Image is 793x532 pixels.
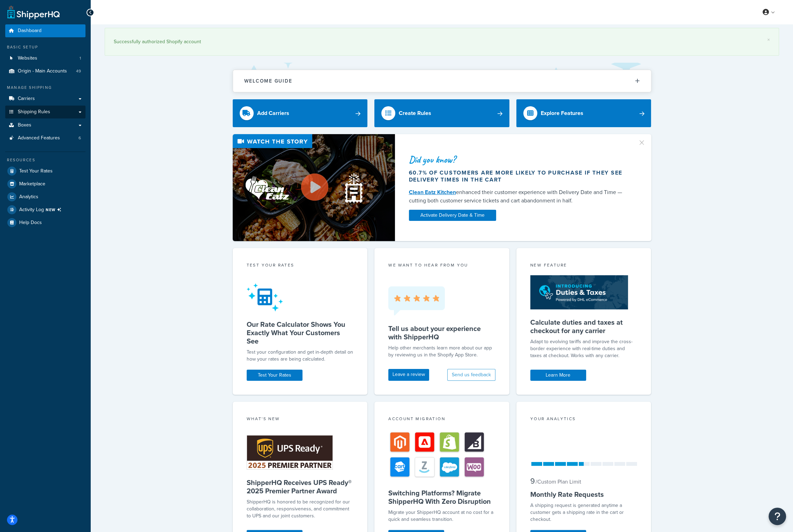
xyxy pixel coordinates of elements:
div: What's New [247,416,354,424]
a: Explore Features [516,99,651,127]
a: Learn More [530,370,586,381]
span: Shipping Rules [18,109,50,115]
a: Test Your Rates [5,165,85,177]
li: Websites [5,52,85,65]
div: Create Rules [399,108,431,118]
a: Boxes [5,119,85,132]
h5: Monthly Rate Requests [530,490,637,499]
li: Origin - Main Accounts [5,65,85,78]
a: Activate Delivery Date & Time [409,210,496,221]
li: [object Object] [5,203,85,216]
div: Did you know? [409,155,629,164]
span: 49 [76,68,81,74]
span: Test Your Rates [19,168,53,174]
img: Video thumbnail [233,134,395,241]
a: Origin - Main Accounts49 [5,65,85,78]
div: Test your rates [247,262,354,270]
p: Adapt to evolving tariffs and improve the cross-border experience with real-time duties and taxes... [530,338,637,359]
button: Welcome Guide [233,70,651,92]
h2: Welcome Guide [244,78,292,84]
h5: ShipperHQ Receives UPS Ready® 2025 Premier Partner Award [247,478,354,495]
span: 6 [78,135,81,141]
h5: Switching Platforms? Migrate ShipperHQ With Zero Disruption [388,489,495,506]
a: Analytics [5,191,85,203]
span: Activity Log [19,205,64,214]
span: NEW [46,207,64,213]
a: Add Carriers [233,99,368,127]
span: Marketplace [19,181,45,187]
a: Leave a review [388,369,429,381]
h5: Calculate duties and taxes at checkout for any carrier [530,318,637,335]
p: we want to hear from you [388,262,495,268]
a: Dashboard [5,24,85,37]
p: Help other merchants learn more about our app by reviewing us in the Shopify App Store. [388,345,495,358]
span: 1 [80,55,81,61]
div: Your Analytics [530,416,637,424]
span: Dashboard [18,28,42,34]
button: Open Resource Center [769,508,786,525]
div: A shipping request is generated anytime a customer gets a shipping rate in the cart or checkout. [530,502,637,523]
a: Marketplace [5,178,85,190]
a: Advanced Features6 [5,132,85,145]
a: Test Your Rates [247,370,302,381]
h5: Tell us about your experience with ShipperHQ [388,324,495,341]
span: Help Docs [19,220,42,226]
div: Resources [5,157,85,163]
div: enhanced their customer experience with Delivery Date and Time — cutting both customer service ti... [409,188,629,205]
button: Send us feedback [447,369,495,381]
div: Explore Features [541,108,583,118]
div: Migrate your ShipperHQ account at no cost for a quick and seamless transition. [388,509,495,523]
div: Test your configuration and get in-depth detail on how your rates are being calculated. [247,349,354,363]
a: Carriers [5,92,85,105]
div: Account Migration [388,416,495,424]
div: Successfully authorized Shopify account [114,37,770,47]
div: Add Carriers [257,108,289,118]
h5: Our Rate Calculator Shows You Exactly What Your Customers See [247,320,354,345]
a: Clean Eatz Kitchen [409,188,456,196]
small: / Custom Plan Limit [536,478,581,486]
a: × [767,37,770,43]
div: Manage Shipping [5,85,85,91]
a: Activity LogNEW [5,203,85,216]
div: 60.7% of customers are more likely to purchase if they see delivery times in the cart [409,169,629,183]
div: Basic Setup [5,44,85,50]
span: Advanced Features [18,135,60,141]
span: Carriers [18,96,35,102]
span: Origin - Main Accounts [18,68,67,74]
a: Websites1 [5,52,85,65]
span: 9 [530,475,535,487]
a: Create Rules [374,99,509,127]
a: Help Docs [5,216,85,229]
span: Boxes [18,122,31,128]
span: Analytics [19,194,38,200]
p: ShipperHQ is honored to be recognized for our collaboration, responsiveness, and commitment to UP... [247,499,354,519]
a: Shipping Rules [5,106,85,118]
li: Advanced Features [5,132,85,145]
span: Websites [18,55,37,61]
div: New Feature [530,262,637,270]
